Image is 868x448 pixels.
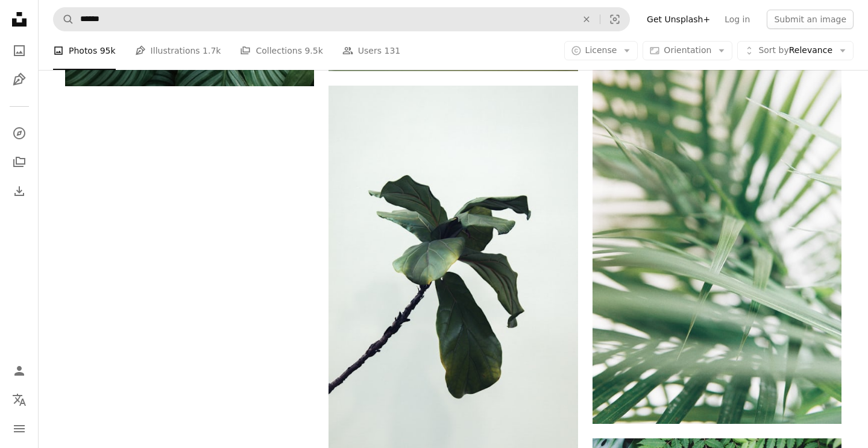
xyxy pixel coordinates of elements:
a: Photos [7,39,31,63]
button: Menu [7,417,31,441]
a: closeup photography of green palm leaves [593,231,841,242]
a: Get Unsplash+ [640,10,717,29]
a: Download History [7,179,31,203]
button: License [564,41,638,60]
a: Collections [7,150,31,174]
span: 1.7k [203,44,221,57]
a: Log in / Sign up [7,359,31,383]
img: closeup photography of green palm leaves [593,50,841,424]
button: Visual search [600,8,629,31]
button: Clear [573,8,600,31]
button: Submit an image [767,10,854,29]
a: green leafed plant [329,267,577,278]
button: Search Unsplash [54,8,74,31]
a: Home — Unsplash [7,7,31,34]
button: Sort byRelevance [737,41,854,60]
a: Illustrations [7,68,31,92]
span: Orientation [664,45,711,55]
span: License [585,45,617,55]
form: Find visuals sitewide [53,7,630,31]
a: Collections 9.5k [240,31,322,70]
span: Sort by [758,45,788,55]
span: Relevance [758,45,832,57]
button: Language [7,388,31,412]
a: Illustrations 1.7k [135,31,221,70]
span: 131 [385,44,401,57]
a: Users 131 [342,31,400,70]
button: Orientation [643,41,732,60]
a: Log in [717,10,757,29]
span: 9.5k [304,44,322,57]
a: Explore [7,121,31,145]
